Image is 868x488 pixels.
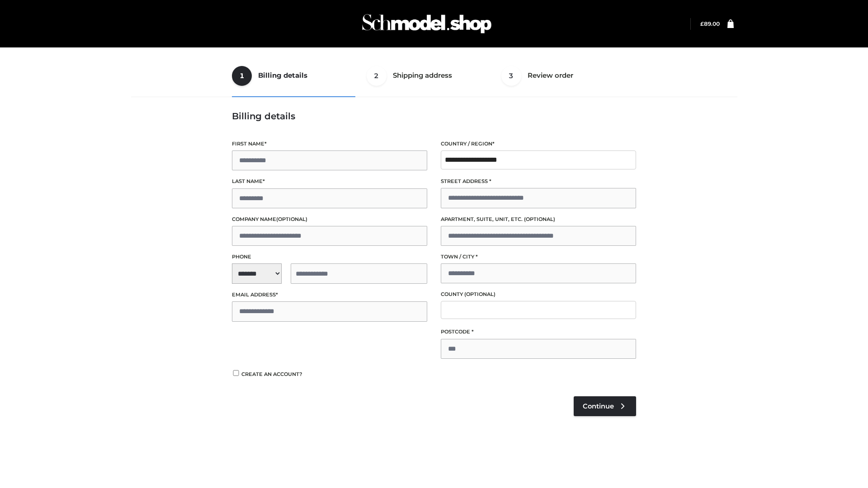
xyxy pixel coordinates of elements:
[700,20,720,27] bdi: 89.00
[441,215,636,224] label: Apartment, suite, unit, etc.
[276,216,307,222] span: (optional)
[232,140,427,148] label: First name
[441,290,636,299] label: County
[359,6,495,42] img: Schmodel Admin 964
[700,20,720,27] a: £89.00
[232,370,240,376] input: Create an account?
[232,111,636,122] h3: Billing details
[232,253,427,261] label: Phone
[700,20,704,27] span: £
[241,371,302,377] span: Create an account?
[232,215,427,224] label: Company name
[232,291,427,299] label: Email address
[574,396,636,416] a: Continue
[441,253,636,261] label: Town / City
[232,177,427,186] label: Last name
[583,402,614,410] span: Continue
[464,291,495,297] span: (optional)
[524,216,555,222] span: (optional)
[441,177,636,186] label: Street address
[441,140,636,148] label: Country / Region
[441,328,636,336] label: Postcode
